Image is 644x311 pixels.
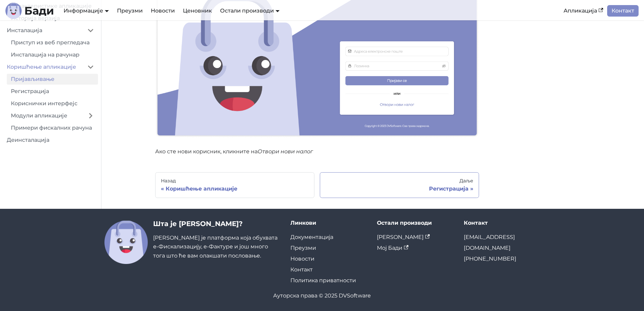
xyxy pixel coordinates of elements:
[320,172,479,198] a: ДаљеРегистрација
[155,172,479,198] nav: странице докумената
[5,3,22,19] img: Лого
[377,234,430,240] a: [PERSON_NAME]
[83,110,98,121] button: Expand sidebar category 'Модули апликације'
[64,7,109,14] a: Информације
[377,220,453,226] div: Остали производи
[5,3,54,19] a: ЛогоБади
[161,185,309,192] div: Коришћење апликације
[113,5,147,17] a: Преузми
[464,234,515,251] a: [EMAIL_ADDRESS][DOMAIN_NAME]
[153,220,280,228] h3: Шта је [PERSON_NAME]?
[83,62,98,72] button: Collapse sidebar category 'Коришћење апликације'
[220,7,280,14] a: Остали производи
[290,256,314,262] a: Новости
[559,5,607,17] a: Апликација
[3,135,98,146] a: Деинсталација
[607,5,639,17] a: Контакт
[7,98,98,109] a: Кориснички интерфејс
[155,172,314,198] a: НазадКоришћење апликације
[179,5,216,17] a: Ценовник
[290,245,316,251] a: Преузми
[7,86,98,97] a: Регистрација
[155,147,479,156] p: Ако сте нови корисник, кликните на
[377,245,408,251] a: Мој Бади
[258,148,313,155] em: Отвори нови налог
[7,110,83,121] a: Модули апликације
[290,220,366,226] div: Линкови
[326,185,473,192] div: Регистрација
[290,234,333,240] a: Документација
[290,277,356,284] a: Политика приватности
[3,62,83,72] a: Коришћење апликације
[147,5,179,17] a: Новости
[104,221,148,264] img: Бади
[7,74,98,85] a: Пријављивање
[7,37,98,48] a: Приступ из веб прегледача
[7,49,98,60] a: Инсталација на рачунар
[104,291,540,300] div: Ауторска права © 2025 DVSoftware
[24,5,54,16] b: Бади
[83,25,98,36] button: Collapse sidebar category 'Инсталација'
[326,178,473,184] div: Даље
[290,266,313,273] a: Контакт
[161,178,309,184] div: Назад
[7,123,98,133] a: Примери фискалних рачуна
[153,220,280,264] div: [PERSON_NAME] је платформа која обухвата е-Фискализацију, е-Фактуре и још много тога што ће вам о...
[464,256,516,262] a: [PHONE_NUMBER]
[464,220,540,226] div: Контакт
[3,25,83,36] a: Инсталација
